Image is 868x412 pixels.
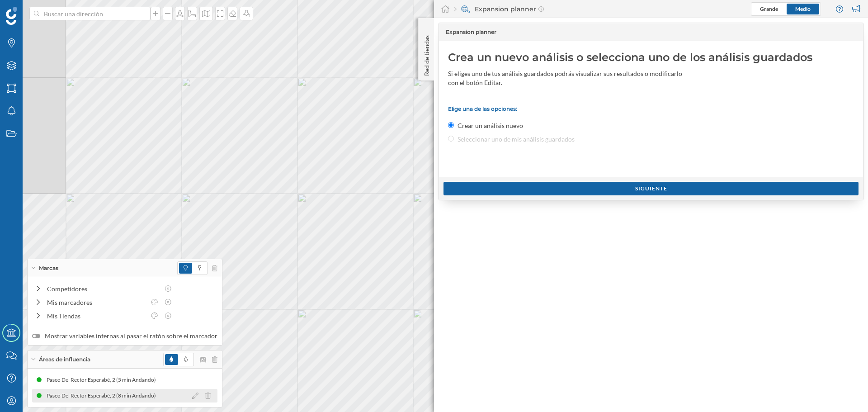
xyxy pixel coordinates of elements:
span: Grande [760,5,778,12]
div: Crea un nuevo análisis o selecciona uno de los análisis guardados [448,50,854,65]
span: Medio [795,5,811,12]
div: Paseo Del Rector Esperabé, 2 (8 min Andando) [47,391,160,400]
div: Mis Tiendas [47,311,146,321]
div: Competidores [47,284,159,294]
div: Expansion planner [454,5,544,14]
div: Paseo Del Rector Esperabé, 2 (5 min Andando) [47,375,160,384]
span: Marcas [39,264,58,272]
img: search-areas.svg [461,5,470,14]
div: Mis marcadores [47,298,146,307]
img: Geoblink Logo [6,7,17,25]
span: Expansion planner [446,28,496,36]
label: Crear un análisis nuevo [458,121,523,130]
span: Áreas de influencia [39,355,90,364]
div: Si eliges uno de tus análisis guardados podrás visualizar sus resultados o modificarlo con el bot... [448,69,683,87]
label: Mostrar variables internas al pasar el ratón sobre el marcador [32,331,217,341]
p: Red de tiendas [422,32,431,76]
p: Elige una de las opciones: [448,105,854,112]
span: Soporte [18,6,50,14]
